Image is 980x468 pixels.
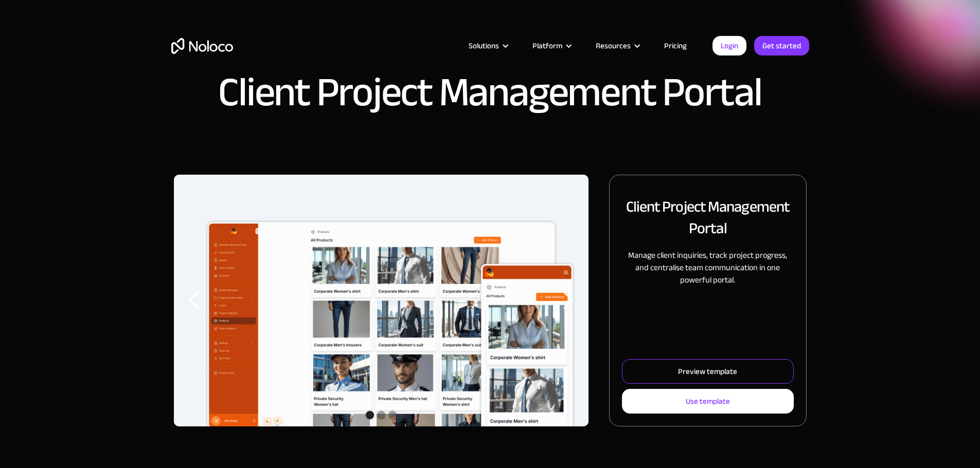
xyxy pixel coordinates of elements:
a: Get started [754,36,809,55]
a: Preview template [622,359,793,384]
h1: Client Project Management Portal [218,72,761,113]
div: Resources [596,39,631,52]
a: Login [712,36,746,55]
div: Platform [532,39,562,52]
div: Preview template [678,365,737,378]
p: Manage client inquiries, track project progress, and centralise team communication in one powerfu... [622,249,793,286]
div: 1 of 3 [174,175,589,426]
h2: Client Project Management Portal [622,196,793,239]
div: Use template [686,395,730,408]
div: Show slide 1 of 3 [366,411,374,419]
div: next slide [547,175,589,426]
div: previous slide [174,175,215,426]
a: Pricing [651,39,700,52]
div: Solutions [456,39,520,52]
a: home [171,38,233,54]
div: Show slide 2 of 3 [377,411,385,419]
div: Platform [520,39,583,52]
div: carousel [174,175,589,426]
div: Solutions [469,39,499,52]
a: Use template [622,389,793,414]
div: Show slide 3 of 3 [388,411,397,419]
div: Resources [583,39,651,52]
